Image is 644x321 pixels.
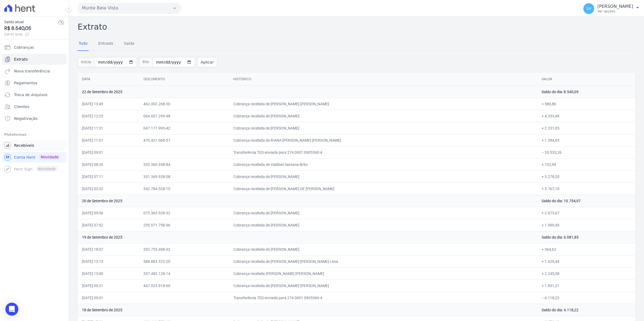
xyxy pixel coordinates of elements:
[78,73,139,86] th: Data
[14,45,34,50] span: Cobranças
[78,170,139,183] td: [DATE] 07:11
[537,243,635,255] td: + 364,62
[2,101,67,112] a: Clientes
[229,134,537,146] td: Cobrança recebida de RIANA [PERSON_NAME] [PERSON_NAME]
[537,292,635,304] td: − 4.118,22
[229,170,537,183] td: Cobrança recebida de [PERSON_NAME]
[78,195,537,207] td: 20 de Setembro de 2025
[78,267,139,280] td: [DATE] 13:00
[537,255,635,267] td: + 1.620,44
[229,122,537,134] td: Cobrança recebida de [PERSON_NAME]
[123,37,136,51] a: Saída
[229,98,537,110] td: Cobrança recebida de [PERSON_NAME] [PERSON_NAME]
[2,140,67,151] a: Recebíveis
[2,42,67,53] a: Cobranças
[537,195,635,207] td: Saldo do dia: 10.754,97
[14,80,37,86] span: Pagamentos
[139,73,229,86] th: Documento
[139,267,229,280] td: 337.483.128-14
[139,280,229,292] td: 447.023.918-60
[14,104,29,109] span: Clientes
[537,86,635,98] td: Saldo do dia: 8.540,05
[139,170,229,183] td: 351.369.928-08
[139,57,153,67] span: Fim
[14,155,35,160] span: Conta Hent
[2,152,67,163] a: Conta Hent Novidade
[78,219,139,231] td: [DATE] 07:52
[78,57,94,67] span: Início
[4,19,58,25] span: Saldo atual
[597,4,633,9] p: [PERSON_NAME]
[4,25,58,32] span: R$ 8.540,05
[78,86,537,98] td: 22 de Setembro de 2025
[537,158,635,170] td: + 732,99
[78,231,537,243] td: 19 de Setembro de 2025
[14,116,38,121] span: Negativação
[14,92,47,97] span: Troca de Arquivos
[78,146,139,158] td: [DATE] 09:01
[4,32,58,37] span: [DATE] 16:46
[2,113,67,124] a: Negativação
[4,131,64,138] div: Plataformas
[229,183,537,195] td: Cobrança recebida de [PERSON_NAME] DE [PERSON_NAME]
[537,146,635,158] td: − 20.533,26
[14,68,50,74] span: Nova transferência
[139,134,229,146] td: 470.421.068-57
[78,243,139,255] td: [DATE] 18:07
[229,292,537,304] td: Transferência TED enviada para 274 0001 0905360-4
[537,219,635,231] td: + 1.999,45
[2,66,67,76] a: Nova transferência
[586,7,591,11] span: SV
[14,57,28,62] span: Extrato
[229,207,537,219] td: Cobrança recebida de [PERSON_NAME]
[2,89,67,100] a: Troca de Arquivos
[229,158,537,170] td: Cobrança recebida de Valdinei Santana Brito
[139,122,229,134] td: 047.177.995-42
[537,170,635,183] td: + 3.278,20
[78,304,537,316] td: 18 de Setembro de 2025
[537,183,635,195] td: + 5.767,10
[78,158,139,170] td: [DATE] 08:26
[229,255,537,267] td: Cobrança recebida de [PERSON_NAME] [PERSON_NAME] Lima
[537,122,635,134] td: + 2.231,05
[597,9,633,13] p: Ver opções
[78,21,635,33] h2: Extrato
[139,207,229,219] td: 075.363.528-32
[197,57,217,67] button: Aplicar
[78,37,89,51] a: Tudo
[229,146,537,158] td: Transferência TED enviada para 274 0001 0905360-4
[139,219,229,231] td: 255.071.758-96
[537,304,635,316] td: Saldo do dia: 4.118,22
[78,134,139,146] td: [DATE] 11:01
[229,280,537,292] td: Cobrança recebida de [PERSON_NAME] [PERSON_NAME]
[78,110,139,122] td: [DATE] 12:25
[78,280,139,292] td: [DATE] 09:21
[39,154,61,160] span: Novidade
[139,110,229,122] td: 064.607.299-48
[229,219,537,231] td: Cobrança recebida de [PERSON_NAME]
[78,207,139,219] td: [DATE] 09:56
[537,110,635,122] td: + 4.333,49
[78,3,181,13] button: Munte Bela Vista
[229,267,537,280] td: Cobrança recebida [PERSON_NAME] [PERSON_NAME]
[78,292,139,304] td: [DATE] 09:01
[4,42,64,175] nav: Sidebar
[537,267,635,280] td: + 2.245,58
[139,183,229,195] td: 342.784.528-10
[78,122,139,134] td: [DATE] 11:31
[139,98,229,110] td: 462.002.268-30
[78,98,139,110] td: [DATE] 13:49
[78,255,139,267] td: [DATE] 13:15
[229,110,537,122] td: Cobrança recebida de [PERSON_NAME]
[537,98,635,110] td: + 580,86
[5,303,18,316] div: Open Intercom Messenger
[537,134,635,146] td: + 1.394,65
[579,1,644,16] button: SV [PERSON_NAME] Ver opções
[97,37,114,51] a: Entrada
[139,255,229,267] td: 588.883.572-20
[2,54,67,65] a: Extrato
[78,183,139,195] td: [DATE] 03:32
[139,243,229,255] td: 292.755.408-02
[537,280,635,292] td: + 1.851,21
[229,73,537,86] th: Histórico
